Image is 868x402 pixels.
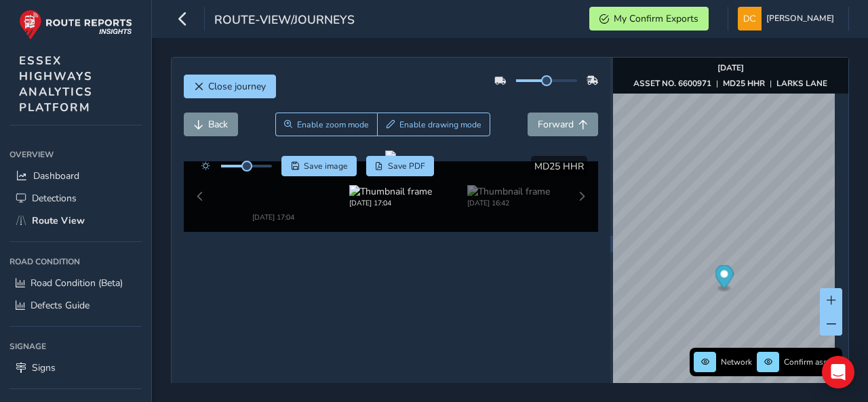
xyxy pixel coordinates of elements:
span: Back [208,118,228,131]
strong: LARKS LANE [776,78,827,89]
div: | | [633,78,827,89]
div: [DATE] 17:04 [349,184,432,194]
div: Map marker [715,265,733,293]
span: MD25 HHR [534,160,584,173]
img: diamond-layout [738,7,762,31]
span: Road Condition (Beta) [31,277,123,289]
button: Draw [377,113,490,136]
button: My Confirm Exports [589,7,709,31]
button: [PERSON_NAME] [738,7,839,31]
strong: MD25 HHR [723,78,765,89]
button: Close journey [184,75,276,98]
div: [DATE] 16:42 [467,184,550,194]
span: Save PDF [388,161,425,172]
strong: ASSET NO. 6600971 [633,78,711,89]
img: Thumbnail frame [232,171,315,184]
a: Route View [9,209,142,232]
span: Network [721,357,752,367]
img: Thumbnail frame [467,171,550,184]
div: Signage [9,336,142,357]
span: Enable drawing mode [399,119,481,130]
button: Back [184,113,238,136]
span: route-view/journeys [214,12,355,31]
div: Road Condition [9,252,142,272]
span: [PERSON_NAME] [766,7,834,31]
div: [DATE] 17:04 [232,184,315,194]
span: Enable zoom mode [297,119,369,130]
span: ESSEX HIGHWAYS ANALYTICS PLATFORM [19,53,93,115]
span: Defects Guide [31,299,90,312]
a: Signs [9,357,142,379]
span: Forward [538,118,574,131]
span: Save image [304,161,348,172]
a: Defects Guide [9,294,142,317]
span: Route View [32,214,85,227]
a: Road Condition (Beta) [9,272,142,294]
button: PDF [366,156,435,176]
img: rr logo [19,9,132,40]
a: Dashboard [9,165,142,187]
div: Overview [9,144,142,165]
span: Confirm assets [784,357,838,367]
button: Save [281,156,357,176]
button: Zoom [275,113,378,136]
span: Close journey [208,80,266,93]
strong: [DATE] [717,62,744,73]
a: Detections [9,187,142,209]
div: Open Intercom Messenger [822,356,854,388]
span: My Confirm Exports [614,12,698,25]
span: Detections [32,192,77,205]
span: Dashboard [33,169,79,182]
img: Thumbnail frame [349,171,432,184]
button: Forward [528,113,598,136]
span: Signs [32,361,56,374]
